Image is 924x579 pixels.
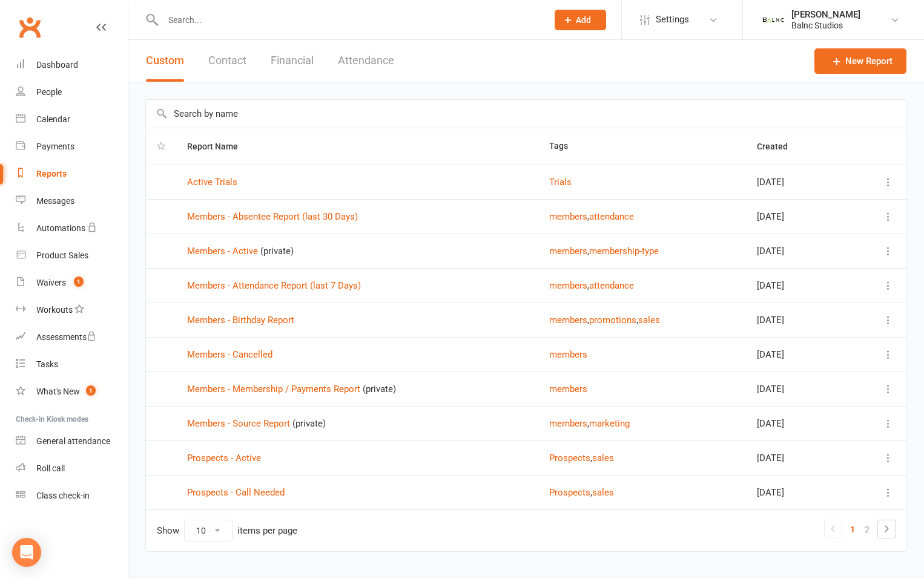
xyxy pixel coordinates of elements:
[16,133,128,160] a: Payments
[187,280,361,291] a: Members - Attendance Report (last 7 Days)
[636,315,638,325] span: ,
[761,8,785,32] img: thumb_image1726944048.png
[549,451,590,465] button: Prospects
[16,242,128,269] a: Product Sales
[589,278,634,293] button: attendance
[16,269,128,296] a: Waivers 1
[746,406,850,440] td: [DATE]
[587,211,589,222] span: ,
[363,384,396,394] span: (private)
[36,223,85,233] div: Automations
[746,268,850,303] td: [DATE]
[159,11,539,28] input: Search...
[16,51,128,79] a: Dashboard
[187,315,294,325] a: Members - Birthday Report
[549,416,587,431] button: members
[746,337,850,371] td: [DATE]
[589,313,636,327] button: promotions
[36,359,58,369] div: Tasks
[16,106,128,133] a: Calendar
[146,40,184,82] button: Custom
[16,215,128,242] a: Automations
[208,40,246,82] button: Contact
[845,521,860,538] a: 1
[746,199,850,234] td: [DATE]
[16,79,128,106] a: People
[791,9,860,20] div: [PERSON_NAME]
[587,315,589,325] span: ,
[74,276,84,287] span: 1
[587,418,589,429] span: ,
[146,100,906,128] input: Search by name
[549,382,587,396] button: members
[36,436,110,446] div: General attendance
[187,142,251,151] span: Report Name
[36,305,73,315] div: Workouts
[16,482,128,509] a: Class kiosk mode
[592,485,614,500] button: sales
[187,246,258,257] a: Members - Active
[746,165,850,199] td: [DATE]
[157,520,297,541] div: Show
[590,487,592,498] span: ,
[656,6,689,33] span: Settings
[16,455,128,482] a: Roll call
[746,475,850,509] td: [DATE]
[549,244,587,258] button: members
[36,463,65,473] div: Roll call
[746,303,850,337] td: [DATE]
[16,324,128,351] a: Assessments
[589,416,630,431] button: marketing
[638,313,660,327] button: sales
[757,142,801,151] span: Created
[187,418,290,429] a: Members - Source Report
[549,485,590,500] button: Prospects
[338,40,394,82] button: Attendance
[271,40,314,82] button: Financial
[538,128,746,165] th: Tags
[791,20,860,31] div: Balnc Studios
[16,160,128,188] a: Reports
[576,15,591,25] span: Add
[16,188,128,215] a: Messages
[292,418,326,429] span: (private)
[549,278,587,293] button: members
[549,209,587,224] button: members
[36,387,80,396] div: What's New
[187,453,261,463] a: Prospects - Active
[746,234,850,268] td: [DATE]
[589,209,634,224] button: attendance
[746,440,850,475] td: [DATE]
[36,491,90,500] div: Class check-in
[15,12,45,42] a: Clubworx
[36,142,74,151] div: Payments
[757,139,801,154] button: Created
[36,114,70,124] div: Calendar
[860,521,874,538] a: 2
[592,451,614,465] button: sales
[549,313,587,327] button: members
[587,246,589,257] span: ,
[16,378,128,405] a: What's New1
[36,250,88,260] div: Product Sales
[187,487,285,498] a: Prospects - Call Needed
[260,246,294,257] span: (private)
[36,60,78,70] div: Dashboard
[86,385,96,396] span: 1
[16,296,128,324] a: Workouts
[555,10,606,30] button: Add
[187,211,358,222] a: Members - Absentee Report (last 30 Days)
[36,332,96,342] div: Assessments
[16,428,128,455] a: General attendance kiosk mode
[590,453,592,463] span: ,
[36,87,62,97] div: People
[549,175,572,189] button: Trials
[746,371,850,406] td: [DATE]
[16,351,128,378] a: Tasks
[36,278,66,287] div: Waivers
[587,280,589,291] span: ,
[12,538,41,567] div: Open Intercom Messenger
[187,177,237,188] a: Active Trials
[237,526,297,536] div: items per page
[589,244,659,258] button: membership-type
